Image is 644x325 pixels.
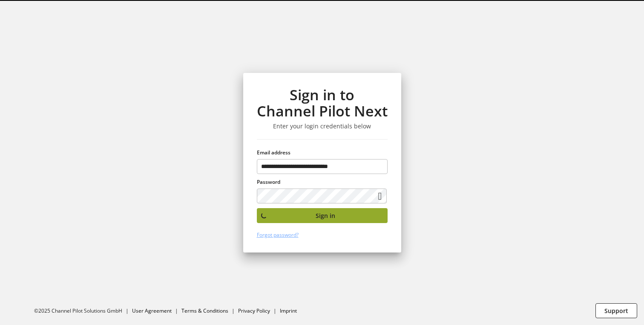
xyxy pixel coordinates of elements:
a: Forgot password? [257,231,299,238]
a: Terms & Conditions [181,307,228,314]
h1: Sign in to Channel Pilot Next [257,87,388,119]
span: Support [604,306,628,315]
li: ©2025 Channel Pilot Solutions GmbH [34,307,132,315]
a: User Agreement [132,307,172,314]
h3: Enter your login credentials below [257,122,388,130]
span: Password [257,178,280,186]
a: Privacy Policy [238,307,270,314]
a: Imprint [280,307,297,314]
button: Support [595,303,637,318]
span: Email address [257,149,290,156]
